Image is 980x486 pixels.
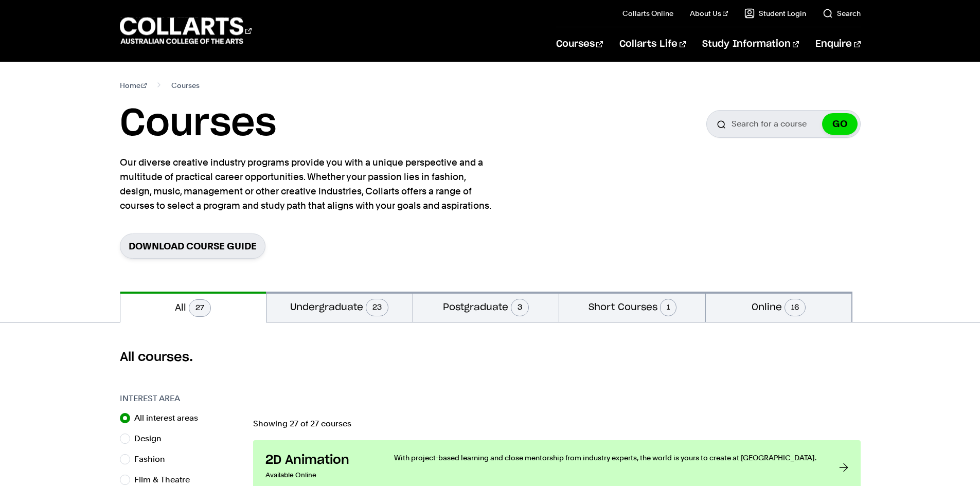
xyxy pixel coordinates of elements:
div: Go to homepage [120,16,252,45]
h3: 2D Animation [265,453,373,468]
p: Showing 27 of 27 courses [253,420,861,428]
button: Postgraduate3 [413,292,559,322]
a: About Us [690,8,728,19]
button: All27 [120,292,266,322]
span: 3 [511,299,529,316]
h1: Courses [120,101,276,147]
label: All interest areas [134,411,206,425]
input: Search for a course [706,110,861,138]
button: Short Courses1 [559,292,705,322]
span: 27 [189,299,211,317]
button: GO [822,113,858,135]
a: Enquire [815,27,860,61]
span: 23 [366,299,388,316]
a: Courses [556,27,603,61]
button: Undergraduate23 [266,292,413,322]
span: 16 [785,299,806,316]
p: With project-based learning and close mentorship from industry experts, the world is yours to cre... [394,453,818,463]
a: Home [120,78,147,93]
h3: Interest Area [120,392,243,405]
a: Study Information [702,27,799,61]
h2: All courses. [120,349,861,366]
span: 1 [660,299,676,316]
p: Our diverse creative industry programs provide you with a unique perspective and a multitude of p... [120,155,495,213]
label: Fashion [134,452,173,466]
a: Collarts Online [622,8,673,19]
a: Collarts Life [619,27,686,61]
p: Available Online [265,468,373,482]
button: Online16 [706,292,852,322]
a: Student Login [744,8,806,19]
label: Design [134,431,170,446]
span: Courses [171,78,200,93]
a: Search [823,8,861,19]
a: Download Course Guide [120,233,265,259]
